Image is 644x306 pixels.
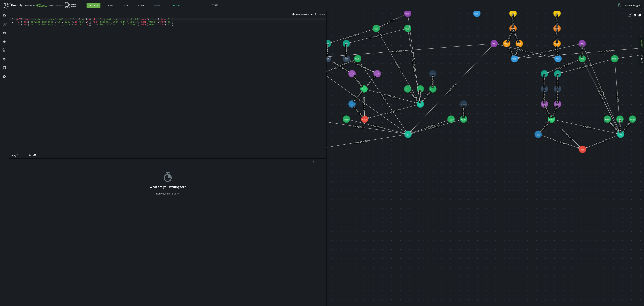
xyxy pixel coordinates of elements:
[556,104,559,106] tspan: (9032)
[605,118,610,120] tspan: p-inter...
[449,118,454,120] tspan: p-inter...
[581,150,584,151] tspan: (9101)
[543,88,546,90] tspan: card
[156,192,179,195] div: Run your first query!
[375,73,380,75] tspan: card-sl...
[432,89,434,91] tspan: (9153)
[354,140,368,144] text: LocatedIn (9282)
[326,43,329,44] tspan: port
[556,73,559,75] tspan: port
[461,103,467,105] tspan: physica...
[556,88,559,90] tspan: card
[631,120,634,121] tspan: (9138)
[613,59,616,60] tspan: (9141)
[344,118,349,120] tspan: p-inter...
[556,14,558,28] text: BelongsTo (9328)
[345,44,348,45] tspan: (9092)
[296,13,313,16] span: Add To Favourites
[463,106,465,117] text: LinksTo (9326)
[432,75,434,87] text: LinksTo (9325)
[108,4,113,7] span: Save
[619,120,621,121] tspan: (9135)
[504,43,509,44] tspan: service...
[172,4,180,7] span: Donate
[419,89,422,91] tspan: (9150)
[345,43,348,44] tspan: port
[537,133,540,135] tspan: rack
[169,3,182,8] button: Donate
[556,74,559,76] tspan: (9089)
[25,3,47,8] div: Powered By
[557,59,559,60] tspan: (9213)
[65,2,76,8] img: AWS Neptune
[542,103,547,105] tspan: card-sl...
[554,28,560,29] tspan: service...
[362,118,367,120] tspan: complex
[492,43,496,44] tspan: l-inter...
[345,44,347,58] text: LocatedIn (9277)
[622,3,641,8] button: msabastizagal
[450,120,452,121] tspan: (9165)
[556,44,558,45] tspan: (9237)
[543,89,546,91] tspan: (9053)
[432,74,434,76] tspan: (9204)
[345,120,348,121] tspan: (9162)
[580,124,592,129] text: PartOf (9246)
[10,154,23,157] span: query 1
[314,11,326,18] button: Format
[326,58,329,59] tspan: card
[619,135,622,136] tspan: (9113)
[121,3,131,8] button: Fork
[517,43,522,44] tspan: service...
[406,89,409,91] tspan: (9147)
[606,120,609,121] tspan: (9132)
[556,46,559,56] text: Uses (9334)
[640,40,643,47] span: GRAPH
[326,44,329,45] tspan: (9080)
[556,75,559,88] text: LocatedIn (9276)
[407,133,409,135] tspan: pnf
[419,103,421,105] tspan: pnf
[351,103,353,105] tspan: rack
[138,4,144,7] span: Clear
[550,120,553,121] tspan: (9017)
[512,29,514,30] tspan: (9225)
[580,58,585,59] tspan: p-inter...
[511,28,516,29] tspan: service...
[612,58,617,59] tspan: p-inter...
[624,4,640,7] span: msabastizagal
[406,29,409,30] tspan: (9156)
[9,20,16,23] div: 2
[556,29,558,30] tspan: (9228)
[549,118,554,120] tspan: chassis
[363,89,365,91] tspan: (9020)
[581,44,584,45] tspan: (9189)
[356,59,359,60] tspan: (9171)
[355,58,360,59] tspan: p-inter...
[405,88,410,90] tspan: p-inter...
[556,58,560,59] tspan: logical...
[512,14,514,28] text: BelongsTo (9327)
[430,73,436,75] tspan: physica...
[407,135,409,136] tspan: (9121)
[618,118,623,120] tspan: p-inter...
[350,73,355,75] tspan: card-sl...
[9,23,16,26] div: 3
[581,59,584,60] tspan: (9129)
[150,185,186,189] h4: What are you waiting for?
[419,104,422,106] tspan: (9117)
[136,3,147,8] button: Clear
[630,118,635,120] tspan: p-inter...
[556,29,558,43] text: BelongsTo (9331)
[580,148,585,150] tspan: complex
[537,135,540,136] tspan: (9005)
[620,133,622,135] tspan: pnf
[152,3,164,8] button: Revert
[9,18,16,20] div: 1
[87,3,100,8] button: Run
[412,52,416,66] text: BelongsTo (9316)
[580,43,584,44] tspan: l-inter...
[375,29,378,30] tspan: (9144)
[505,44,508,45] tspan: (9231)
[319,13,325,16] span: Format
